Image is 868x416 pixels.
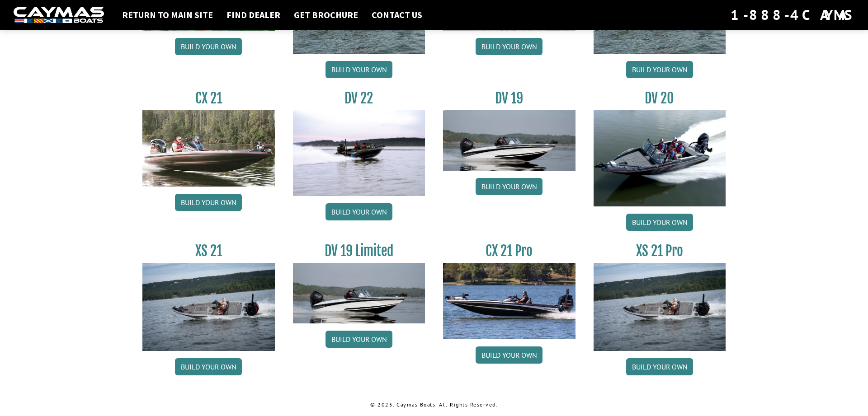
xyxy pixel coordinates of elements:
[142,401,726,409] p: © 2025. Caymas Boats. All Rights Reserved.
[325,331,392,348] a: Build your own
[293,110,425,196] img: DV22_original_motor_cropped_for_caymas_connect.jpg
[443,243,576,259] h3: CX 21 Pro
[325,203,392,220] a: Build your own
[367,9,427,21] a: Contact Us
[325,61,392,78] a: Build your own
[476,38,542,55] a: Build your own
[293,263,425,323] img: dv-19-ban_from_website_for_caymas_connect.png
[626,61,693,78] a: Build your own
[175,358,242,375] a: Build your own
[293,243,425,259] h3: DV 19 Limited
[443,110,576,171] img: dv-19-ban_from_website_for_caymas_connect.png
[594,243,726,259] h3: XS 21 Pro
[476,178,542,195] a: Build your own
[175,38,242,55] a: Build your own
[626,358,693,375] a: Build your own
[142,110,275,186] img: CX21_thumb.jpg
[289,9,363,21] a: Get Brochure
[14,7,104,23] img: white-logo-c9c8dbefe5ff5ceceb0f0178aa75bf4bb51f6bca0971e226c86eb53dfe498488.png
[118,9,217,21] a: Return to main site
[142,263,275,351] img: XS_21_thumbnail.jpg
[443,263,576,339] img: CX-21Pro_thumbnail.jpg
[626,214,693,231] a: Build your own
[594,90,726,107] h3: DV 20
[142,90,275,107] h3: CX 21
[594,110,726,206] img: DV_20_from_website_for_caymas_connect.png
[443,90,576,107] h3: DV 19
[175,194,242,211] a: Build your own
[476,346,542,364] a: Build your own
[731,5,854,25] div: 1-888-4CAYMAS
[142,243,275,259] h3: XS 21
[594,263,726,351] img: XS_21_thumbnail.jpg
[293,90,425,107] h3: DV 22
[222,9,285,21] a: Find Dealer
